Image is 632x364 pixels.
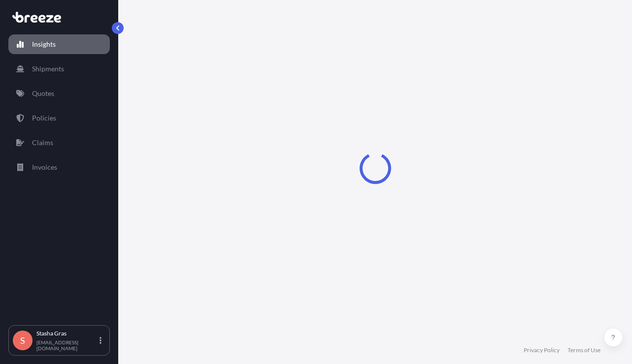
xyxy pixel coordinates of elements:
[32,64,64,74] p: Shipments
[8,34,110,54] a: Insights
[524,346,560,354] a: Privacy Policy
[8,84,110,103] a: Quotes
[8,59,110,79] a: Shipments
[32,39,56,49] p: Insights
[36,339,98,351] p: [EMAIL_ADDRESS][DOMAIN_NAME]
[32,162,57,172] p: Invoices
[20,335,25,345] span: S
[567,346,600,354] a: Terms of Use
[36,330,98,337] p: Stasha Gras
[8,108,110,128] a: Policies
[32,89,54,98] p: Quotes
[8,157,110,177] a: Invoices
[32,113,56,123] p: Policies
[32,138,53,148] p: Claims
[8,133,110,152] a: Claims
